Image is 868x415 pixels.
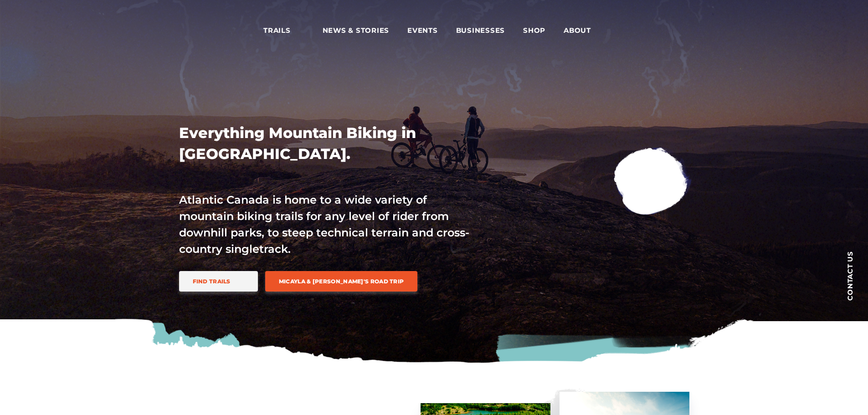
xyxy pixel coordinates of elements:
[323,26,390,35] span: News & Stories
[193,278,231,285] span: Find Trails
[847,251,853,301] span: Contact us
[456,26,505,35] span: Businesses
[407,26,438,35] span: Events
[564,26,605,35] span: About
[279,278,404,285] span: Micayla & [PERSON_NAME]'s Road Trip
[265,271,418,292] a: Micayla & [PERSON_NAME]'s Road Trip
[179,123,471,164] h1: Everything Mountain Biking in [GEOGRAPHIC_DATA].
[179,271,258,292] a: Find Trails trail icon
[263,26,304,35] span: Trails
[832,237,868,314] a: Contact us
[179,192,471,257] p: Atlantic Canada is home to a wide variety of mountain biking trails for any level of rider from d...
[523,26,545,35] span: Shop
